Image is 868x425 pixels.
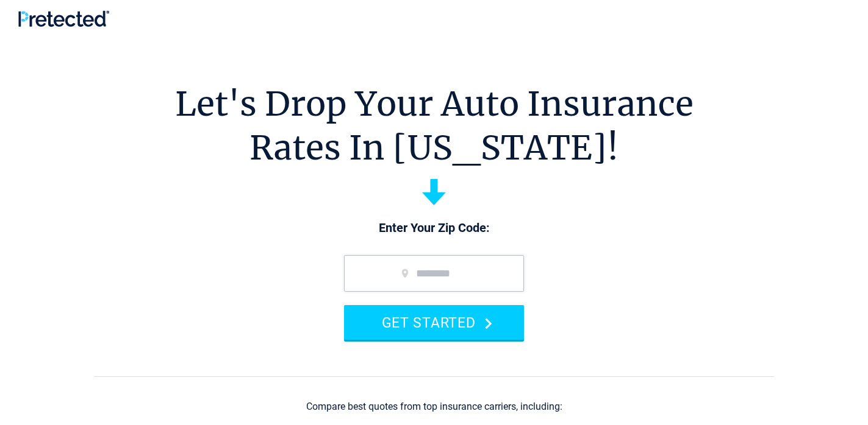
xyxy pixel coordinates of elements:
h1: Let's Drop Your Auto Insurance Rates In [US_STATE]! [175,82,694,170]
p: Enter Your Zip Code: [332,220,536,237]
button: GET STARTED [344,305,524,340]
img: Pretected Logo [18,10,109,27]
input: zip code [344,255,524,292]
div: Compare best quotes from top insurance carriers, including: [306,401,562,412]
